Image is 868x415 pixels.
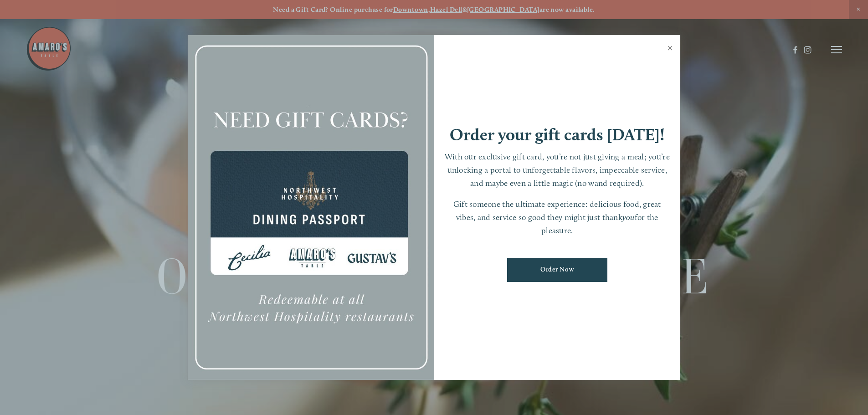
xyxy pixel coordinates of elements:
em: you [622,212,635,222]
a: Close [661,36,679,62]
h1: Order your gift cards [DATE]! [450,126,665,143]
a: Order Now [507,258,607,282]
p: With our exclusive gift card, you’re not just giving a meal; you’re unlocking a portal to unforge... [443,150,672,190]
p: Gift someone the ultimate experience: delicious food, great vibes, and service so good they might... [443,198,672,237]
